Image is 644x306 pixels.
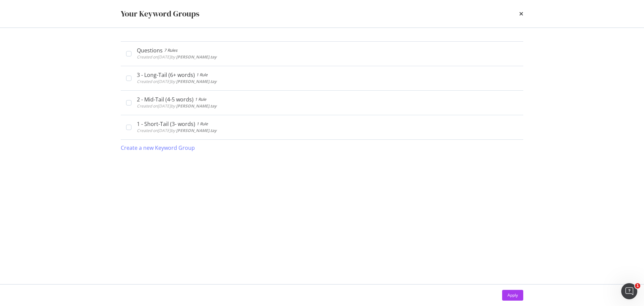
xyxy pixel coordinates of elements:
b: [PERSON_NAME].tay [176,79,217,84]
b: [PERSON_NAME].tay [176,54,217,60]
b: [PERSON_NAME].tay [176,103,217,109]
div: 1 Rule [195,96,206,103]
div: 1 Rule [196,72,208,78]
div: 1 Rule [197,121,208,127]
div: 7 Rules [164,47,177,54]
button: Apply [502,290,523,301]
div: 2 - Mid-Tail (4-5 words) [137,96,194,103]
iframe: Intercom live chat [621,283,637,299]
div: 1 - Short-Tail (3- words) [137,121,195,127]
span: 1 [635,283,640,289]
button: Create a new Keyword Group [121,140,195,156]
span: Created on [DATE] by [137,103,217,109]
span: Created on [DATE] by [137,128,217,133]
span: Created on [DATE] by [137,54,217,60]
b: [PERSON_NAME].tay [176,128,217,133]
div: Apply [507,292,518,298]
div: Your Keyword Groups [121,8,199,19]
div: Questions [137,47,163,54]
div: times [519,8,523,19]
div: Create a new Keyword Group [121,144,195,152]
div: 3 - Long-Tail (6+ words) [137,72,195,78]
span: Created on [DATE] by [137,79,217,84]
